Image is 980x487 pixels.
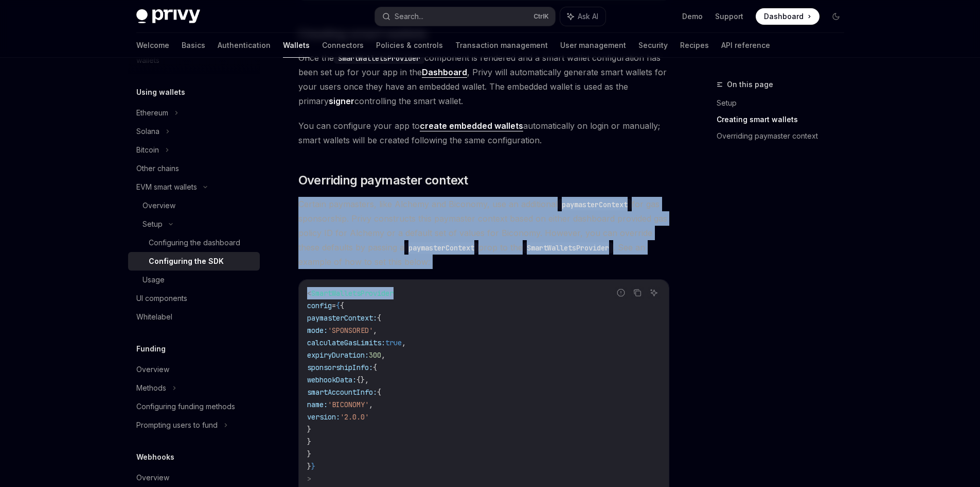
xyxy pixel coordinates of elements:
[298,172,468,189] span: Overriding paymaster context
[375,7,555,26] button: Search...CtrlK
[136,9,200,24] img: dark logo
[128,233,260,252] a: Configuring the dashboard
[136,419,218,431] div: Prompting users to fund
[307,388,377,397] span: smartAccountInfo:
[136,144,159,156] div: Bitcoin
[422,67,467,78] a: Dashboard
[283,33,310,58] a: Wallets
[136,311,172,323] div: Whitelabel
[128,271,260,289] a: Usage
[307,400,328,409] span: name:
[307,449,311,459] span: }
[715,11,743,22] a: Support
[717,111,852,128] a: Creating smart wallets
[404,242,478,254] code: paymasterContext
[128,252,260,271] a: Configuring the SDK
[136,451,174,463] h5: Webhooks
[128,159,260,178] a: Other chains
[614,286,628,299] button: Report incorrect code
[357,375,369,384] span: {},
[307,412,340,422] span: version:
[402,338,406,347] span: ,
[136,400,235,413] div: Configuring funding methods
[329,96,354,106] strong: signer
[376,33,443,58] a: Policies & controls
[560,7,605,26] button: Ask AI
[307,474,311,483] span: >
[307,363,373,372] span: sponsorshipInfo:
[136,472,169,484] div: Overview
[298,51,669,108] span: Once the component is rendered and a smart wallet configuration has been set up for your app in t...
[332,301,336,310] span: =
[373,363,377,372] span: {
[420,121,523,131] a: create embedded wallets
[558,199,632,210] code: paymasterContext
[336,301,340,310] span: {
[307,350,369,360] span: expiryDuration:
[377,388,381,397] span: {
[298,119,669,147] span: You can configure your app to automatically on login or manually; smart wallets will be created f...
[328,326,373,335] span: 'SPONSORED'
[298,197,669,269] span: Certain paymasters, like Alchemy and Biconomy, use an additional for gas sponsorship. Privy const...
[182,33,205,58] a: Basics
[149,255,224,267] div: Configuring the SDK
[307,338,385,347] span: calculateGasLimits:
[385,338,402,347] span: true
[533,12,549,21] span: Ctrl K
[311,289,394,298] span: SmartWalletsProvider
[136,382,166,394] div: Methods
[578,11,598,22] span: Ask AI
[756,8,819,25] a: Dashboard
[680,33,709,58] a: Recipes
[136,162,179,175] div: Other chains
[128,468,260,487] a: Overview
[764,11,804,22] span: Dashboard
[307,375,357,384] span: webhookData:
[136,292,187,305] div: UI components
[307,437,311,446] span: }
[128,308,260,326] a: Whitelabel
[682,11,703,22] a: Demo
[142,218,163,230] div: Setup
[307,326,328,335] span: mode:
[334,53,424,64] code: SmartWalletsProvider
[307,313,377,323] span: paymasterContext:
[311,462,315,471] span: }
[142,274,165,286] div: Usage
[307,462,311,471] span: }
[218,33,271,58] a: Authentication
[721,33,770,58] a: API reference
[828,8,844,25] button: Toggle dark mode
[717,128,852,144] a: Overriding paymaster context
[307,289,311,298] span: <
[727,78,773,91] span: On this page
[322,33,364,58] a: Connectors
[717,95,852,111] a: Setup
[136,363,169,376] div: Overview
[381,350,385,360] span: ,
[631,286,644,299] button: Copy the contents from the code block
[307,425,311,434] span: }
[373,326,377,335] span: ,
[128,289,260,308] a: UI components
[560,33,626,58] a: User management
[647,286,661,299] button: Ask AI
[136,181,197,193] div: EVM smart wallets
[328,400,369,409] span: 'BICONOMY'
[340,412,369,422] span: '2.0.0'
[136,33,169,58] a: Welcome
[142,199,175,212] div: Overview
[395,10,423,23] div: Search...
[377,313,381,323] span: {
[149,237,240,249] div: Configuring the dashboard
[638,33,668,58] a: Security
[340,301,344,310] span: {
[455,33,548,58] a: Transaction management
[369,400,373,409] span: ,
[136,107,168,119] div: Ethereum
[128,360,260,379] a: Overview
[128,196,260,215] a: Overview
[136,343,166,355] h5: Funding
[307,301,332,310] span: config
[128,397,260,416] a: Configuring funding methods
